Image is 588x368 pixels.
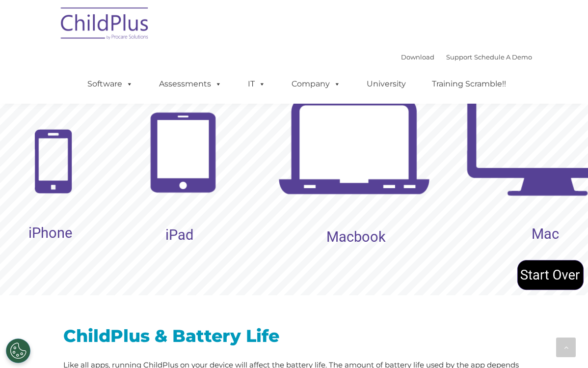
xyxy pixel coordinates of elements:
[401,53,434,61] a: Download
[63,325,525,347] h2: ChildPlus & Battery Life
[56,0,154,50] img: ChildPlus by Procare Solutions
[357,74,416,94] a: University
[238,74,275,94] a: IT
[165,229,193,241] rs-layer: iPad
[532,228,559,240] rs-layer: Mac
[28,227,72,239] rs-layer: iPhone
[149,74,232,94] a: Assessments
[282,74,350,94] a: Company
[446,53,472,61] a: Support
[231,57,261,64] span: Last name
[78,74,143,94] a: Software
[539,321,588,368] iframe: Chat Widget
[231,97,272,105] span: Phone number
[422,74,516,94] a: Training Scramble!!
[6,339,30,363] button: Cookies Settings
[474,53,532,61] a: Schedule A Demo
[326,231,386,243] rs-layer: Macbook
[401,53,532,61] font: |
